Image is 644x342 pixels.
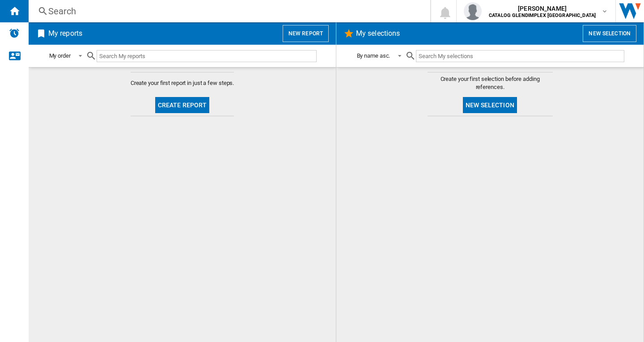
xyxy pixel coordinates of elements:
[97,50,317,62] input: Search My reports
[131,79,234,87] span: Create your first report in just a few steps.
[283,25,329,42] button: New report
[489,4,596,13] span: [PERSON_NAME]
[464,2,482,20] img: profile.jpg
[155,97,210,113] button: Create report
[47,25,84,42] h2: My reports
[357,52,390,59] div: By name asc.
[463,97,517,113] button: New selection
[583,25,636,42] button: New selection
[489,13,596,18] b: CATALOG GLENDIMPLEX [GEOGRAPHIC_DATA]
[428,75,553,91] span: Create your first selection before adding references.
[49,52,71,59] div: My order
[9,28,20,38] img: alerts-logo.svg
[416,50,624,62] input: Search My selections
[354,25,402,42] h2: My selections
[48,5,407,17] div: Search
